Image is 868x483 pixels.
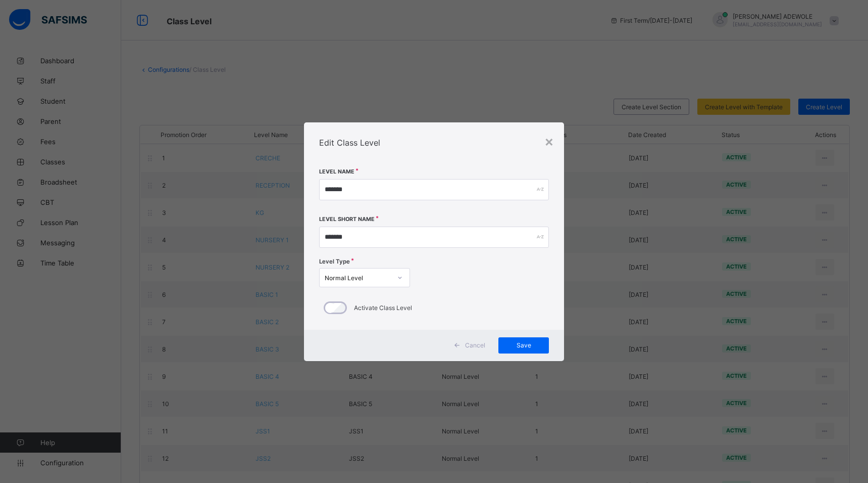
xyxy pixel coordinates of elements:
div: Normal Level [325,274,391,281]
span: Save [506,341,541,349]
label: Level Name [319,168,354,175]
div: × [544,133,554,150]
label: Activate Class Level [354,304,412,312]
span: Level Type [319,258,350,265]
span: Edit Class Level [319,138,380,148]
span: Cancel [465,341,485,349]
label: Level Short Name [319,216,375,223]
